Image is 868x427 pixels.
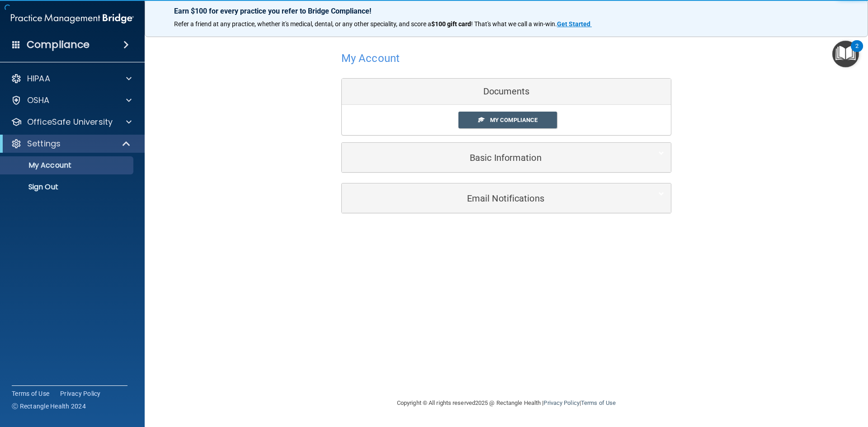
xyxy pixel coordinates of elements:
div: 2 [855,46,859,58]
button: Open Resource Center, 2 new notifications [832,41,859,67]
a: Settings [11,138,131,149]
strong: Get Started [557,20,590,28]
span: My Compliance [490,117,538,123]
h4: My Account [341,52,400,64]
a: OSHA [11,95,132,106]
a: Basic Information [349,147,664,168]
div: Copyright © All rights reserved 2025 @ Rectangle Health | | [341,389,671,418]
a: Email Notifications [349,188,664,208]
span: Refer a friend at any practice, whether it's medical, dental, or any other speciality, and score a [174,20,431,28]
a: Privacy Policy [60,389,101,398]
div: Documents [342,79,671,105]
span: Ⓒ Rectangle Health 2024 [12,402,86,411]
a: HIPAA [11,73,132,84]
strong: $100 gift card [431,20,471,28]
span: ! That's what we call a win-win. [471,20,557,28]
a: Terms of Use [12,389,49,398]
h5: Email Notifications [349,193,637,203]
p: OfficeSafe University [27,117,113,127]
p: Earn $100 for every practice you refer to Bridge Compliance! [174,7,839,15]
p: Sign Out [6,183,129,192]
a: Privacy Policy [543,399,579,406]
p: My Account [6,161,129,170]
h5: Basic Information [349,153,637,163]
a: OfficeSafe University [11,117,132,127]
a: Get Started [557,20,592,28]
a: Terms of Use [581,399,616,406]
img: PMB logo [11,9,134,28]
p: OSHA [27,95,50,106]
h4: Compliance [27,38,90,51]
p: HIPAA [27,73,50,84]
p: Settings [27,138,61,149]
